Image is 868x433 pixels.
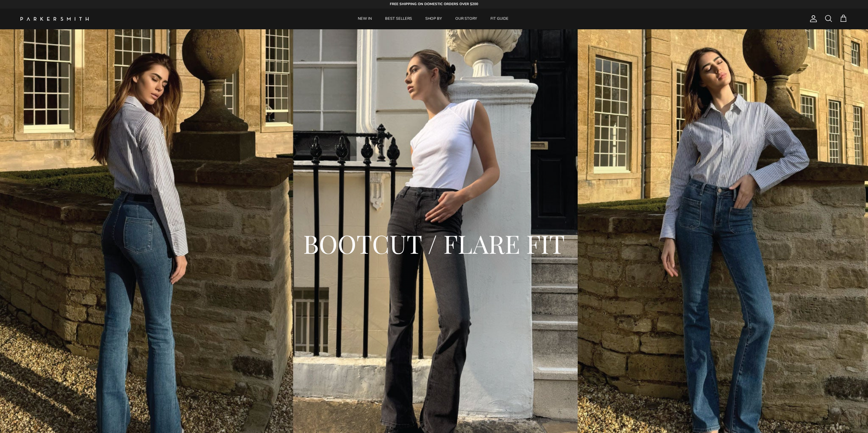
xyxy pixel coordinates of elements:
a: Account [807,15,818,23]
a: OUR STORY [449,9,483,29]
a: NEW IN [352,9,378,29]
img: Parker Smith [20,17,89,21]
a: FIT GUIDE [484,9,515,29]
h2: BOOTCUT / FLARE FIT [38,227,830,260]
a: BEST SELLERS [379,9,418,29]
a: SHOP BY [419,9,448,29]
div: Primary [102,9,765,29]
strong: FREE SHIPPING ON DOMESTIC ORDERS OVER $200 [390,2,478,6]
